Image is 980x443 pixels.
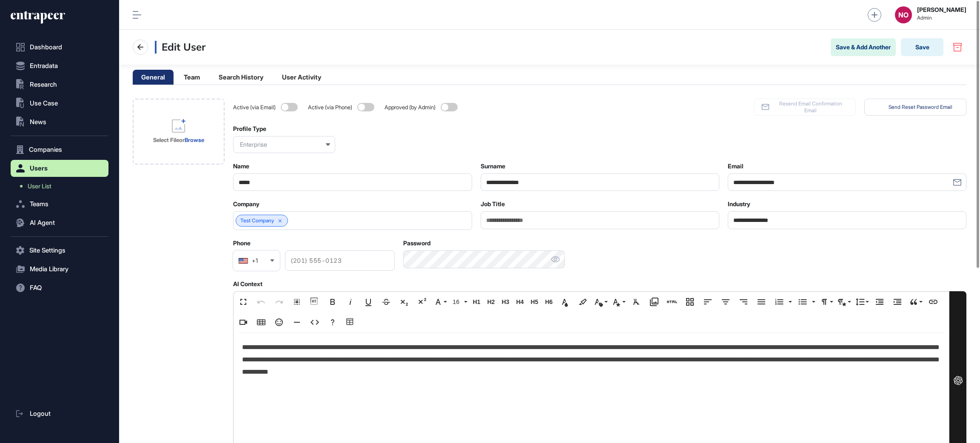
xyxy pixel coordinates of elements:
[30,44,62,51] span: Dashboard
[133,99,225,165] div: Profile Image
[414,293,430,310] button: Superscript
[155,41,205,54] h3: Edit User
[513,293,526,310] button: H4
[499,293,512,310] button: H3
[795,293,811,310] button: Unordered List
[29,247,66,254] span: Site Settings
[557,293,573,310] button: Text Color
[11,76,108,93] button: Research
[917,6,966,13] strong: [PERSON_NAME]
[11,57,108,74] button: Entradata
[289,293,305,310] button: Select All
[470,293,483,310] button: H1
[11,95,108,112] button: Use Case
[233,104,277,111] span: Active (via Email)
[307,293,323,310] button: Show blocks
[325,314,341,331] button: Help (Ctrl+/)
[233,163,249,170] label: Name
[30,219,55,226] span: AI Agent
[771,293,787,310] button: Ordered List
[15,179,108,194] a: User List
[917,15,966,21] span: Admin
[30,100,58,107] span: Use Case
[307,314,323,331] button: Code View
[235,293,251,310] button: Fullscreen
[30,119,46,125] span: News
[735,293,752,310] button: Align Right
[240,218,274,224] a: Test Company
[481,163,505,170] label: Surname
[753,293,769,310] button: Align Justify
[175,70,208,85] li: Team
[925,293,941,310] button: Insert Link (Ctrl+K)
[30,201,48,207] span: Teams
[30,62,58,69] span: Entradata
[854,293,870,310] button: Line Height
[11,39,108,56] a: Dashboard
[325,293,341,310] button: Bold (Ctrl+B)
[818,293,834,310] button: Paragraph Format
[728,201,750,207] label: Industry
[836,293,852,310] button: Paragraph Style
[831,38,896,56] button: Save & Add Another
[484,298,497,306] span: H2
[664,293,680,310] button: Add HTML
[28,183,51,190] span: User List
[575,293,591,310] button: Background Color
[233,125,266,132] label: Profile Type
[11,279,108,296] button: FAQ
[646,293,662,310] button: Media Library
[271,293,287,310] button: Redo (Ctrl+Shift+Z)
[342,293,359,310] button: Italic (Ctrl+I)
[907,293,923,310] button: Quote
[528,298,541,306] span: H5
[895,6,912,23] button: NO
[235,314,251,331] button: Insert Video
[481,201,505,207] label: Job Title
[29,146,62,153] span: Companies
[809,293,816,310] button: Unordered List
[872,293,888,310] button: Decrease Indent (Ctrl+[)
[11,114,108,131] button: News
[11,242,108,259] button: Site Settings
[450,293,468,310] button: 16
[728,163,744,170] label: Email
[133,99,225,165] div: Select FileorBrowse
[542,293,555,310] button: H6
[385,104,437,111] span: Approved (by Admin)
[11,261,108,278] button: Media Library
[11,141,108,158] button: Companies
[11,160,108,177] button: Users
[499,298,512,306] span: H3
[30,81,57,88] span: Research
[153,136,204,144] div: or
[786,293,793,310] button: Ordered List
[30,165,48,172] span: Users
[700,293,716,310] button: Align Left
[378,293,394,310] button: Strikethrough (Ctrl+S)
[133,70,174,85] li: General
[901,38,943,56] button: Save
[451,298,464,306] span: 16
[233,240,251,247] label: Phone
[253,314,269,331] button: Insert Table
[342,314,359,331] button: Table Builder
[11,405,108,422] a: Logout
[360,293,376,310] button: Underline (Ctrl+U)
[185,136,204,143] a: Browse
[396,293,412,310] button: Subscript
[11,196,108,213] button: Teams
[484,293,497,310] button: H2
[528,293,541,310] button: H5
[253,293,269,310] button: Undo (Ctrl+Z)
[593,293,609,310] button: Inline Class
[271,314,287,331] button: Emoticons
[889,293,906,310] button: Increase Indent (Ctrl+])
[308,104,354,111] span: Active (via Phone)
[470,298,483,306] span: H1
[210,70,272,85] li: Search History
[682,293,698,310] button: Responsive Layout
[238,258,248,264] img: United States
[864,99,966,116] button: Send Reset Password Email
